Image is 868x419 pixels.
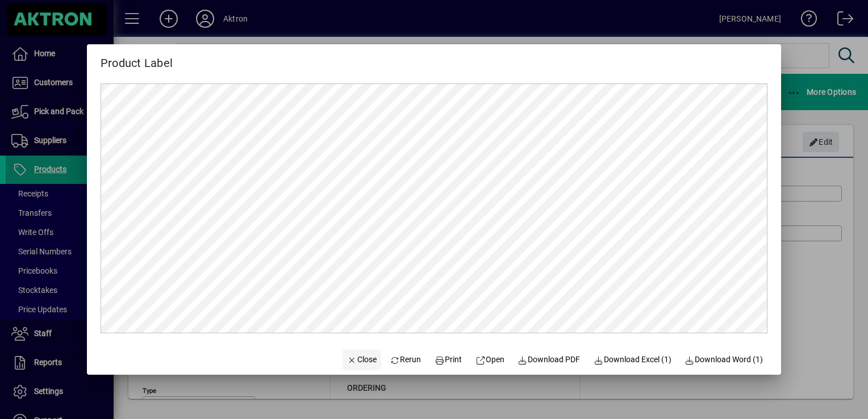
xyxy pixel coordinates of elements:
button: Download Excel (1) [589,350,676,370]
a: Download PDF [514,350,585,370]
h2: Product Label [87,44,186,72]
span: Print [435,354,462,366]
span: Download Word (1) [685,354,763,366]
button: Print [430,350,466,370]
span: Download Excel (1) [594,354,671,366]
a: Open [471,350,509,370]
span: Download PDF [518,354,581,366]
span: Rerun [390,354,422,366]
span: Close [347,354,377,366]
span: Open [475,354,504,366]
button: Close [343,350,381,370]
button: Download Word (1) [681,350,768,370]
